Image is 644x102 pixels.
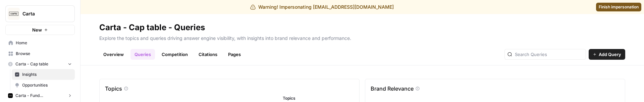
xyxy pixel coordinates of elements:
[5,5,75,22] button: Workspace: Carta
[32,27,42,33] span: New
[599,4,639,10] span: Finish impersonation
[195,49,221,60] a: Citations
[22,10,63,17] span: Carta
[99,22,205,33] div: Carta - Cap table - Queries
[589,49,625,60] button: Add Query
[224,49,245,60] a: Pages
[99,49,128,60] a: Overview
[371,85,414,93] p: Brand Relevance
[5,48,75,59] a: Browse
[99,33,625,42] p: Explore the topics and queries driving answer engine visibility, with insights into brand relevan...
[8,8,20,20] img: Carta Logo
[5,38,75,48] a: Home
[599,51,621,58] span: Add Query
[283,95,350,101] h3: Topics
[250,4,394,10] div: Warning! Impersonating [EMAIL_ADDRESS][DOMAIN_NAME]
[15,93,65,99] span: Carta - Fund Administration
[12,69,75,80] a: Insights
[15,61,48,67] span: Carta - Cap table
[16,51,72,57] span: Browse
[515,51,583,58] input: Search Queries
[22,82,72,88] span: Opportunities
[130,49,155,60] a: Queries
[16,40,72,46] span: Home
[5,91,75,101] button: Carta - Fund Administration
[105,85,122,93] p: Topics
[5,25,75,35] button: New
[596,3,641,11] a: Finish impersonation
[22,71,72,78] span: Insights
[8,93,13,98] img: c35yeiwf0qjehltklbh57st2xhbo
[158,49,192,60] a: Competition
[5,59,75,69] button: Carta - Cap table
[12,80,75,91] a: Opportunities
